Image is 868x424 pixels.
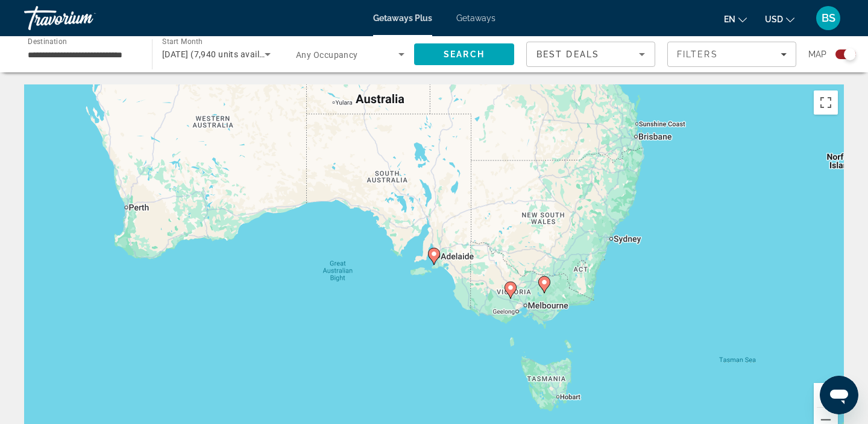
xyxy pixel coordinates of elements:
button: User Menu [813,5,844,31]
span: [DATE] (7,940 units available) [162,49,279,59]
span: Start Month [162,37,203,46]
span: BS [822,12,835,24]
button: Search [414,43,514,65]
button: Change language [724,10,747,28]
span: Destination [28,37,67,45]
button: Toggle fullscreen view [814,90,838,115]
button: Change currency [765,10,794,28]
input: Select destination [28,48,136,62]
a: Getaways Plus [373,13,432,23]
button: Zoom in [814,383,838,407]
iframe: Button to launch messaging window [820,376,858,414]
span: Map [808,46,826,63]
span: Filters [677,49,718,59]
span: Best Deals [536,49,599,59]
mat-select: Sort by [536,47,645,62]
a: Getaways [456,13,495,23]
span: USD [765,14,783,24]
button: Filters [667,42,796,67]
span: Any Occupancy [296,50,358,60]
span: Search [444,49,485,59]
span: en [724,14,735,24]
a: Travorium [24,2,145,34]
